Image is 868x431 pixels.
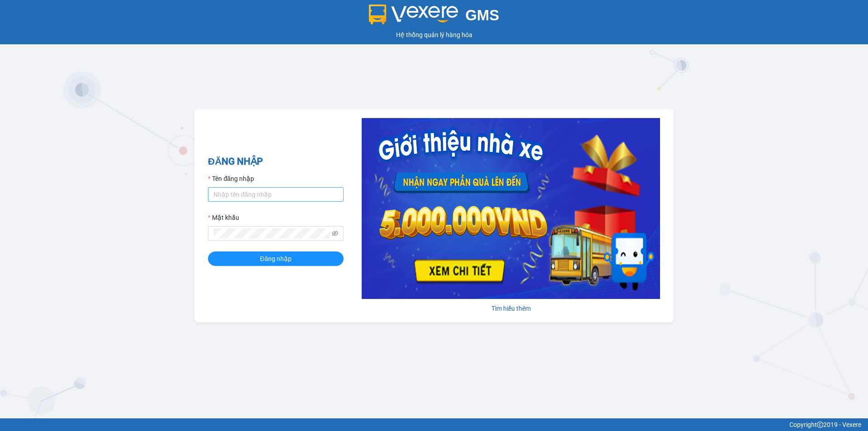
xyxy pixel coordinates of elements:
img: logo 2 [369,5,458,24]
div: Copyright 2019 - Vexere [7,420,861,430]
div: Tìm hiểu thêm [362,303,660,313]
span: copyright [817,422,823,428]
label: Tên đăng nhập [208,174,254,184]
div: Hệ thống quản lý hàng hóa [2,30,866,40]
span: eye-invisible [332,230,338,237]
label: Mật khẩu [208,213,239,223]
input: Tên đăng nhập [208,187,344,202]
span: GMS [465,7,499,24]
button: Đăng nhập [208,251,344,266]
input: Mật khẩu [213,228,330,238]
h2: ĐĂNG NHẬP [208,154,344,169]
a: GMS [369,14,500,21]
img: banner-0 [362,118,660,299]
span: Đăng nhập [260,254,292,264]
